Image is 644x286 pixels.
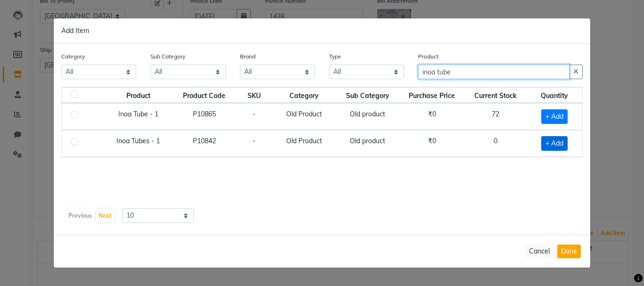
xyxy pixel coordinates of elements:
[464,103,527,130] td: 72
[272,87,336,103] th: Category
[464,87,527,103] th: Current Stock
[173,103,236,130] td: P10865
[336,87,399,103] th: Sub Category
[464,130,527,157] td: 0
[399,103,464,130] td: ₹0
[329,52,341,61] label: Type
[418,52,438,61] label: Product
[54,18,590,44] div: Add Item
[235,87,272,103] th: SKU
[557,245,581,258] button: Done
[173,87,236,103] th: Product Code
[103,103,173,130] td: Inoa Tube - 1
[103,87,173,103] th: Product
[541,109,568,124] span: + Add
[240,52,256,61] label: Brand
[235,130,272,157] td: -
[272,130,336,157] td: Old Product
[525,245,553,258] button: Cancel
[336,130,399,157] td: Old product
[409,91,455,100] span: Purchase Price
[541,136,568,151] span: + Add
[235,103,272,130] td: -
[418,65,570,79] input: Search or Scan Product
[150,52,185,61] label: Sub Category
[272,103,336,130] td: Old Product
[103,130,173,157] td: Inoa Tubes - 1
[336,103,399,130] td: Old product
[173,130,236,157] td: P10842
[96,209,114,222] button: Next
[527,87,582,103] th: Quantity
[61,52,85,61] label: Category
[399,130,464,157] td: ₹0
